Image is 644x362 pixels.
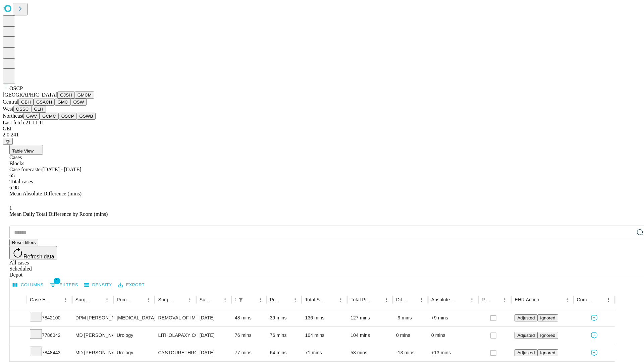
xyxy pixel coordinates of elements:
span: Adjusted [517,350,535,355]
span: Reset filters [12,240,36,245]
div: 136 mins [305,309,344,326]
span: Adjusted [517,315,535,320]
button: Adjusted [515,332,537,339]
button: Sort [211,295,220,304]
div: Comments [577,297,594,302]
button: Menu [417,295,426,304]
span: Last fetch: 21:11:11 [3,120,44,125]
div: MD [PERSON_NAME] [PERSON_NAME] Md [75,327,110,344]
button: Ignored [537,332,558,339]
div: 1 active filter [236,295,246,304]
div: Resolved in EHR [482,297,490,302]
span: @ [5,139,10,144]
span: 1 [9,205,12,211]
div: Surgeon Name [75,297,92,302]
button: OSSC [13,106,32,113]
div: 7848443 [30,344,69,361]
span: Mean Absolute Difference (mins) [9,191,82,196]
button: Menu [220,295,230,304]
button: Sort [458,295,467,304]
button: Sort [52,295,61,304]
button: Sort [93,295,102,304]
button: OSCP [59,113,77,120]
div: Scheduled In Room Duration [235,297,235,302]
div: LITHOLAPAXY COMPLICATED [158,327,193,344]
button: Menu [290,295,300,304]
span: Ignored [540,350,555,355]
span: Northeast [3,113,23,119]
button: Menu [382,295,391,304]
div: -9 mins [396,309,425,326]
div: EHR Action [515,297,539,302]
button: Menu [256,295,265,304]
span: 1 [54,278,60,284]
span: West [3,106,13,112]
div: 71 mins [305,344,344,361]
div: 76 mins [235,327,263,344]
button: GJSH [57,92,75,99]
span: [GEOGRAPHIC_DATA] [3,92,57,98]
button: GWV [23,113,40,120]
span: Ignored [540,315,555,320]
button: Table View [9,145,43,155]
button: Menu [61,295,70,304]
div: [DATE] [200,344,228,361]
div: MD [PERSON_NAME] [PERSON_NAME] Md [75,344,110,361]
span: Case forecaster [9,167,42,172]
div: Primary Service [117,297,133,302]
span: 65 [9,173,15,178]
button: Refresh data [9,246,57,259]
div: +13 mins [431,344,475,361]
div: [MEDICAL_DATA] [117,309,151,326]
div: Absolute Difference [431,297,457,302]
div: [DATE] [200,309,228,326]
button: GBH [18,99,34,106]
button: Adjusted [515,314,537,321]
button: Sort [281,295,290,304]
button: Ignored [537,314,558,321]
span: Total cases [9,179,33,184]
span: Table View [12,148,34,154]
span: OSCP [9,85,23,91]
button: Sort [594,295,604,304]
button: Expand [13,312,23,324]
button: Show filters [236,295,246,304]
span: Ignored [540,333,555,338]
button: GMCM [75,92,94,99]
div: GEI [3,126,641,132]
div: 0 mins [396,327,425,344]
div: Total Scheduled Duration [305,297,326,302]
button: Export [116,280,146,290]
div: DPM [PERSON_NAME] [75,309,110,326]
button: @ [3,138,13,145]
div: Surgery Name [158,297,175,302]
button: GCMC [40,113,59,120]
div: REMOVAL OF IMPLANT DEEP [158,309,193,326]
div: 58 mins [351,344,389,361]
div: 77 mins [235,344,263,361]
span: Mean Daily Total Difference by Room (mins) [9,211,108,217]
span: Refresh data [23,254,54,259]
div: Urology [117,327,151,344]
div: Case Epic Id [30,297,51,302]
button: Sort [176,295,185,304]
button: Sort [408,295,417,304]
button: Menu [562,295,572,304]
button: Sort [246,295,256,304]
div: Urology [117,344,151,361]
button: Sort [327,295,336,304]
span: Adjusted [517,333,535,338]
span: [DATE] - [DATE] [42,167,81,172]
span: 6.98 [9,185,19,190]
button: Menu [102,295,112,304]
button: GLH [31,106,46,113]
button: Sort [540,295,549,304]
div: Difference [396,297,407,302]
div: +9 mins [431,309,475,326]
button: Sort [372,295,382,304]
div: -13 mins [396,344,425,361]
button: Sort [491,295,500,304]
div: 127 mins [351,309,389,326]
button: Menu [336,295,345,304]
button: Density [83,280,114,290]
